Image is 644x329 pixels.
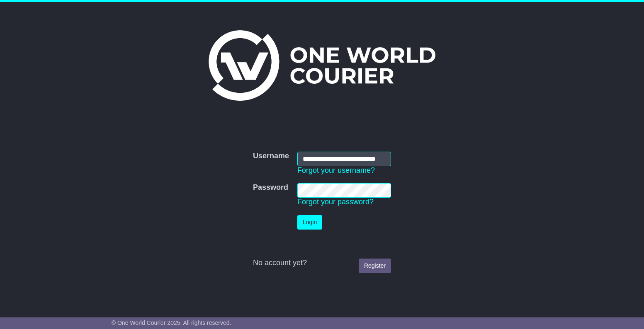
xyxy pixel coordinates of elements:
[297,198,374,206] a: Forgot your password?
[253,152,289,161] label: Username
[359,259,391,273] a: Register
[112,319,231,326] span: © One World Courier 2025. All rights reserved.
[209,30,435,101] img: One World
[253,183,288,192] label: Password
[297,166,375,174] a: Forgot your username?
[253,259,391,268] div: No account yet?
[297,215,322,230] button: Login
